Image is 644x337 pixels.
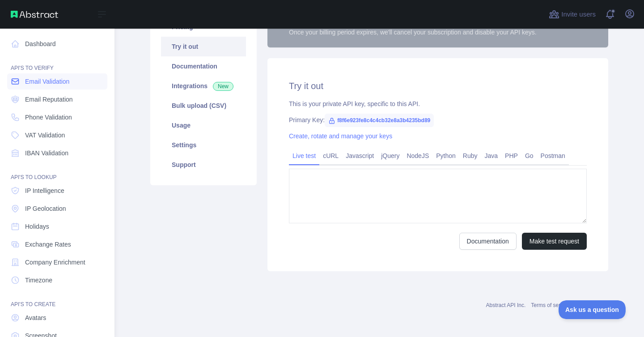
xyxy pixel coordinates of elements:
[161,96,246,115] a: Bulk upload (CSV)
[161,37,246,56] a: Try it out
[25,240,71,249] span: Exchange Rates
[11,11,58,18] img: Abstract API
[289,132,392,140] a: Create, rotate and manage your keys
[459,149,481,163] a: Ruby
[561,9,596,20] span: Invite users
[25,313,46,322] span: Avatars
[161,155,246,175] a: Support
[25,258,85,267] span: Company Enrichment
[559,300,626,319] iframe: Toggle Customer Support
[403,149,432,163] a: NodeJS
[547,7,597,21] button: Invite users
[161,135,246,155] a: Settings
[7,200,107,217] a: IP Geolocation
[521,149,537,163] a: Go
[7,310,107,326] a: Avatars
[7,54,107,72] div: API'S TO VERIFY
[501,149,521,163] a: PHP
[459,233,517,250] a: Documentation
[7,145,107,161] a: IBAN Validation
[486,302,526,308] a: Abstract API Inc.
[522,233,587,250] button: Make test request
[377,149,403,163] a: jQuery
[213,82,233,91] span: New
[7,127,107,143] a: VAT Validation
[161,76,246,96] a: Integrations New
[25,276,52,285] span: Timezone
[7,254,107,270] a: Company Enrichment
[25,113,72,122] span: Phone Validation
[7,218,107,235] a: Holidays
[25,222,49,231] span: Holidays
[25,149,68,158] span: IBAN Validation
[25,131,65,140] span: VAT Validation
[289,149,319,163] a: Live test
[25,95,73,104] span: Email Reputation
[432,149,459,163] a: Python
[7,109,107,125] a: Phone Validation
[7,91,107,107] a: Email Reputation
[289,80,587,92] h2: Try it out
[537,149,569,163] a: Postman
[481,149,502,163] a: Java
[161,56,246,76] a: Documentation
[25,204,66,213] span: IP Geolocation
[161,115,246,135] a: Usage
[289,115,587,124] div: Primary Key:
[7,36,107,52] a: Dashboard
[325,114,434,127] span: f8f6e923fe8c4c4cb32e8a3b4235bd89
[289,99,587,108] div: This is your private API key, specific to this API.
[7,272,107,288] a: Timezone
[7,73,107,90] a: Email Validation
[25,77,69,86] span: Email Validation
[7,163,107,181] div: API'S TO LOOKUP
[289,28,537,37] div: Once your billing period expires, we'll cancel your subscription and disable your API keys.
[319,149,342,163] a: cURL
[342,149,377,163] a: Javascript
[7,290,107,308] div: API'S TO CREATE
[7,183,107,199] a: IP Intelligence
[25,186,64,195] span: IP Intelligence
[531,302,570,308] a: Terms of service
[7,236,107,252] a: Exchange Rates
